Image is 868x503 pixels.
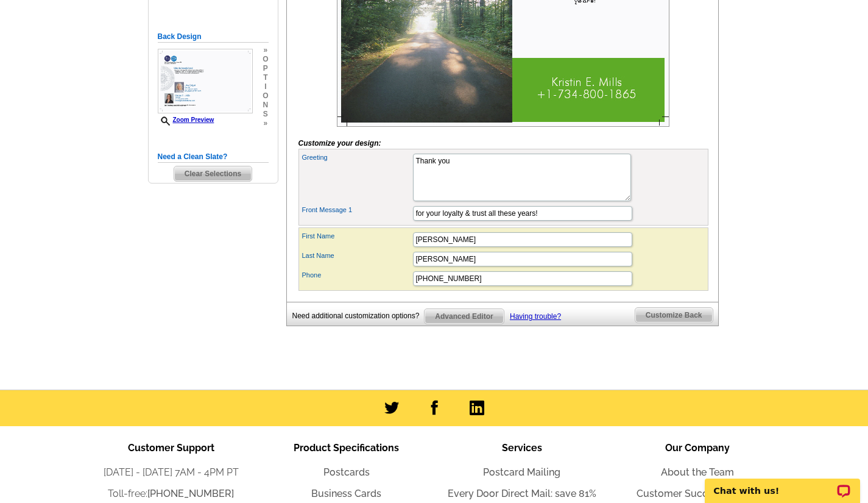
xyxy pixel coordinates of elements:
[661,466,734,478] a: About the Team
[448,488,596,499] a: Every Door Direct Mail: save 81%
[323,466,370,478] a: Postcards
[424,309,504,324] a: Advanced Editor
[263,101,268,110] span: n
[302,205,412,215] label: Front Message 1
[263,82,268,91] span: i
[174,166,252,181] span: Clear Selections
[263,46,268,55] span: »
[302,270,412,280] label: Phone
[263,64,268,73] span: p
[697,465,868,503] iframe: LiveChat chat widget
[158,151,269,163] h5: Need a Clean Slate?
[665,442,730,454] span: Our Company
[298,139,381,148] i: Customize your design:
[128,442,214,454] span: Customer Support
[425,309,503,324] span: Advanced Editor
[147,488,234,499] a: [PHONE_NUMBER]
[510,312,561,321] a: Having trouble?
[637,488,758,499] a: Customer Success Stories
[263,91,268,101] span: o
[483,466,560,478] a: Postcard Mailing
[302,231,412,241] label: First Name
[158,31,269,43] h5: Back Design
[263,73,268,82] span: t
[263,110,268,119] span: s
[158,49,253,113] img: Z18893652_00001_2.jpg
[158,116,214,123] a: Zoom Preview
[263,55,268,64] span: o
[635,308,713,323] span: Customize Back
[83,465,259,480] li: [DATE] - [DATE] 7AM - 4PM PT
[83,487,259,501] li: Toll-free:
[311,488,381,499] a: Business Cards
[302,152,412,163] label: Greeting
[294,442,399,454] span: Product Specifications
[502,442,542,454] span: Services
[263,119,268,128] span: »
[302,251,412,261] label: Last Name
[292,309,425,324] div: Need additional customization options?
